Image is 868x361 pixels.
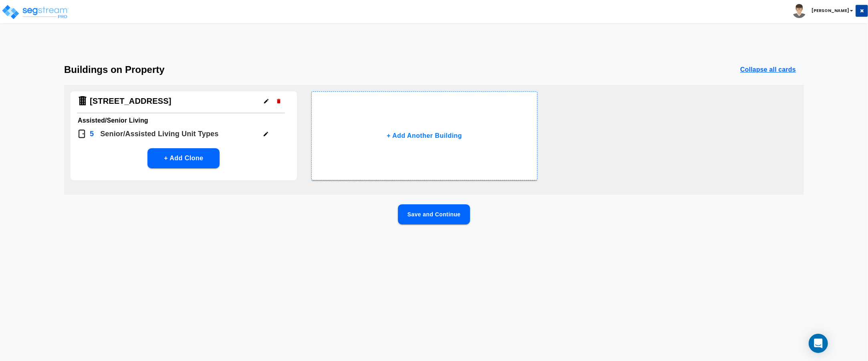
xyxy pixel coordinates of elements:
[792,4,806,18] img: avatar.png
[311,91,538,180] button: + Add Another Building
[100,129,218,139] p: Senior/Assisted Living Unit Type s
[398,204,470,224] button: Save and Continue
[78,115,290,126] h6: Assisted/Senior Living
[64,64,165,75] h3: Buildings on Property
[740,65,796,75] p: Collapse all cards
[77,95,88,107] img: Building Icon
[811,8,849,14] b: [PERSON_NAME]
[77,129,87,139] img: Door Icon
[1,4,69,20] img: logo_pro_r.png
[809,334,828,353] div: Open Intercom Messenger
[90,129,94,139] p: 5
[147,148,220,168] button: + Add Clone
[90,96,172,106] h4: [STREET_ADDRESS]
